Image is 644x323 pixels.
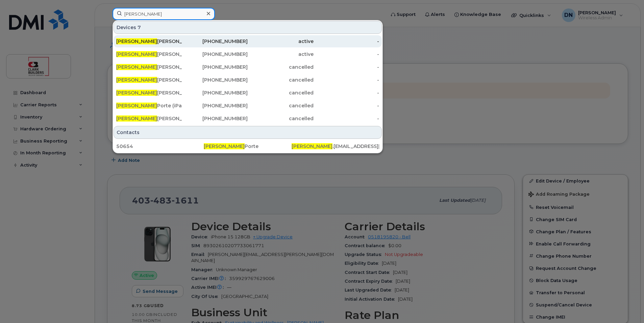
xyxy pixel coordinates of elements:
div: - [314,64,379,70]
div: - [314,89,379,96]
a: [PERSON_NAME][PERSON_NAME][PHONE_NUMBER]cancelled- [114,112,382,125]
div: Porte [204,143,291,150]
div: .[EMAIL_ADDRESS][DOMAIN_NAME] [292,143,379,150]
div: - [314,38,379,45]
div: cancelled [248,115,314,122]
span: [PERSON_NAME] [116,38,157,44]
span: [PERSON_NAME] [116,103,157,109]
span: [PERSON_NAME] [116,77,157,83]
a: [PERSON_NAME][PERSON_NAME][PHONE_NUMBER]cancelled- [114,87,382,99]
div: cancelled [248,102,314,109]
div: active [248,38,314,45]
a: [PERSON_NAME]Porte (iPad Pro)[PHONE_NUMBER]cancelled- [114,100,382,112]
span: [PERSON_NAME] [204,143,245,149]
span: [PERSON_NAME] [116,51,157,57]
div: - [314,77,379,83]
span: [PERSON_NAME] [292,143,332,149]
div: [PHONE_NUMBER] [182,38,248,45]
span: [PERSON_NAME] [116,64,157,70]
a: 50654[PERSON_NAME]Porte[PERSON_NAME].[EMAIL_ADDRESS][DOMAIN_NAME] [114,140,382,152]
div: cancelled [248,77,314,83]
div: 50654 [116,143,204,150]
a: [PERSON_NAME][PERSON_NAME][PHONE_NUMBER]cancelled- [114,74,382,86]
div: [PHONE_NUMBER] [182,115,248,122]
div: [PERSON_NAME] [116,51,182,58]
div: [PHONE_NUMBER] [182,64,248,70]
div: active [248,51,314,58]
div: Devices [114,21,382,34]
a: [PERSON_NAME][PERSON_NAME][PHONE_NUMBER]active- [114,48,382,60]
div: [PHONE_NUMBER] [182,89,248,96]
div: [PERSON_NAME] [116,115,182,122]
div: Porte (iPad Pro) [116,102,182,109]
div: cancelled [248,89,314,96]
span: [PERSON_NAME] [116,115,157,122]
div: [PHONE_NUMBER] [182,51,248,58]
a: [PERSON_NAME][PERSON_NAME] (Ipad) Suspending unknown user[PHONE_NUMBER]active- [114,35,382,47]
span: [PERSON_NAME] [116,90,157,96]
div: - [314,102,379,109]
iframe: Messenger Launcher [615,294,639,318]
div: [PHONE_NUMBER] [182,77,248,83]
div: [PHONE_NUMBER] [182,102,248,109]
div: [PERSON_NAME] [116,77,182,83]
span: 7 [138,24,141,31]
div: Contacts [114,126,382,139]
div: - [314,51,379,58]
div: [PERSON_NAME] [116,64,182,70]
a: [PERSON_NAME][PERSON_NAME][PHONE_NUMBER]cancelled- [114,61,382,73]
div: cancelled [248,64,314,70]
div: [PERSON_NAME] (Ipad) Suspending unknown user [116,38,182,45]
div: [PERSON_NAME] [116,89,182,96]
div: - [314,115,379,122]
